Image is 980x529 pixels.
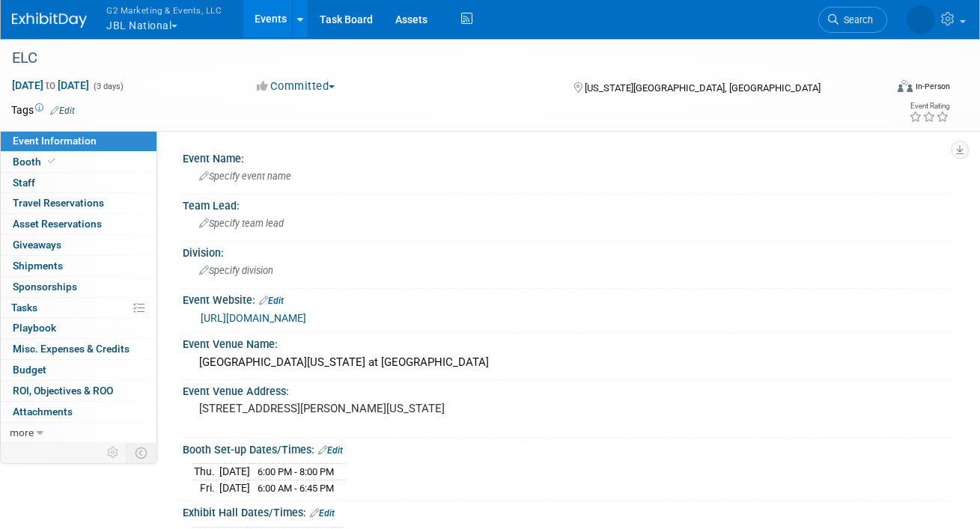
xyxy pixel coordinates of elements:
td: [DATE] [219,480,250,495]
a: Event Information [1,131,156,151]
span: Event Information [13,135,97,147]
span: G2 Marketing & Events, LLC [106,2,222,18]
a: Tasks [1,298,156,318]
a: Attachments [1,402,156,422]
a: Budget [1,360,156,380]
span: Asset Reservations [13,218,102,230]
div: Event Website: [183,289,950,308]
span: Staff [13,177,35,189]
div: Event Venue Name: [183,333,950,352]
div: Event Rating [909,103,949,110]
a: Giveaways [1,235,156,255]
span: Shipments [13,260,63,272]
span: Specify division [199,265,273,276]
a: Playbook [1,318,156,338]
a: Edit [318,445,343,456]
span: Playbook [13,322,56,334]
div: Exhibit Hall Dates/Times: [183,501,950,521]
a: Shipments [1,256,156,276]
img: Format-Inperson.png [898,80,913,92]
span: [DATE] [DATE] [11,79,90,92]
span: Search [839,14,873,25]
img: Nora McQuillan [907,5,935,34]
div: In-Person [915,81,950,92]
div: Event Name: [183,147,950,166]
div: Team Lead: [183,195,950,213]
a: more [1,423,156,443]
span: (3 days) [92,82,124,91]
span: Specify event name [199,171,291,182]
a: Edit [310,508,335,519]
a: Staff [1,173,156,193]
div: Booth Set-up Dates/Times: [183,438,950,458]
i: Booth reservation complete [48,157,55,165]
span: Giveaways [13,239,61,251]
img: ExhibitDay [12,13,87,28]
td: Fri. [194,480,219,495]
span: more [10,426,34,438]
span: Specify team lead [199,218,284,229]
a: Asset Reservations [1,214,156,234]
span: to [43,79,58,91]
div: Event Venue Address: [183,380,950,399]
div: Division: [183,242,950,260]
a: ROI, Objectives & ROO [1,381,156,401]
a: Travel Reservations [1,193,156,213]
a: Search [818,7,887,33]
span: [US_STATE][GEOGRAPHIC_DATA], [GEOGRAPHIC_DATA] [585,82,821,94]
pre: [STREET_ADDRESS][PERSON_NAME][US_STATE] [199,402,486,415]
span: Attachments [13,406,73,418]
div: [GEOGRAPHIC_DATA][US_STATE] at [GEOGRAPHIC_DATA] [194,351,939,374]
span: ROI, Objectives & ROO [13,385,113,397]
td: [DATE] [219,464,250,480]
button: Committed [252,79,341,94]
a: Misc. Expenses & Credits [1,339,156,359]
a: [URL][DOMAIN_NAME] [201,312,306,324]
span: 6:00 AM - 6:45 PM [258,483,334,494]
td: Thu. [194,464,219,480]
span: Budget [13,364,46,376]
div: ELC [7,45,870,72]
span: Booth [13,156,58,168]
td: Personalize Event Tab Strip [100,443,127,462]
td: Toggle Event Tabs [127,443,157,462]
span: Sponsorships [13,281,77,293]
a: Edit [259,296,284,306]
span: 6:00 PM - 8:00 PM [258,466,334,477]
span: Tasks [11,302,37,314]
td: Tags [11,103,75,117]
div: Event Format [812,78,950,100]
a: Sponsorships [1,277,156,297]
a: Booth [1,152,156,172]
a: Edit [50,106,75,116]
span: Travel Reservations [13,197,104,209]
span: Misc. Expenses & Credits [13,343,130,355]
